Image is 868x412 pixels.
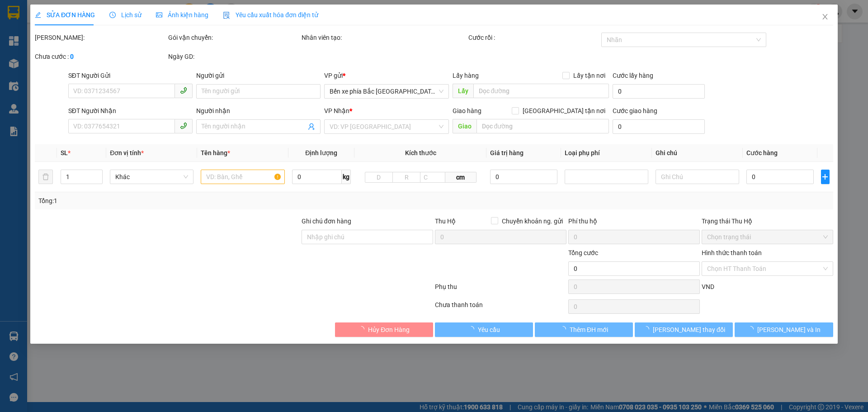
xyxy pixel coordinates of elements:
input: C [420,172,445,183]
span: Decrease Value [93,177,103,184]
div: Phí thu hộ [568,216,700,230]
button: [PERSON_NAME] thay đổi [635,322,733,337]
div: Trạng thái Thu Hộ [702,216,833,226]
button: Yêu cầu [435,322,533,337]
button: Close [812,5,838,30]
div: Tổng: 1 [38,196,335,206]
div: Người nhận [196,106,321,116]
span: Thêm ĐH mới [570,325,608,335]
div: Chưa thanh toán [434,300,567,316]
span: [GEOGRAPHIC_DATA] tận nơi [519,106,609,116]
label: Ghi chú đơn hàng [302,218,351,225]
span: SL [61,149,68,156]
label: Cước lấy hàng [613,72,653,79]
span: close [821,13,829,20]
span: Kích thước [405,149,436,156]
div: SĐT Người Gửi [68,71,193,81]
b: 0 [70,53,74,60]
span: Tên hàng [201,149,231,156]
span: plus [821,173,829,180]
input: Ghi Chú [656,170,739,184]
span: [PERSON_NAME] thay đổi [653,325,725,335]
span: phone [180,122,187,129]
span: loading [560,326,570,332]
th: Ghi chú [652,144,743,162]
span: Giao [453,119,476,133]
label: Cước giao hàng [613,107,657,114]
span: Yêu cầu [478,325,500,335]
button: plus [821,170,830,184]
span: Tổng cước [568,249,598,256]
button: Hủy Đơn Hàng [335,322,433,337]
input: R [392,172,420,183]
span: Ảnh kiện hàng [156,11,208,19]
button: Thêm ĐH mới [535,322,633,337]
span: Khác [116,170,189,184]
span: user-add [308,123,316,130]
span: loading [468,326,478,332]
span: Đơn vị tính [110,149,144,156]
input: Cước lấy hàng [613,84,705,99]
div: SĐT Người Nhận [68,106,193,116]
input: VD: Bàn, Ghế [201,170,285,184]
span: Hủy Đơn Hàng [368,325,410,335]
span: [PERSON_NAME] và In [757,325,821,335]
span: Chuyển khoản ng. gửi [498,216,566,226]
span: Thu Hộ [435,218,456,225]
div: Ngày GD: [168,52,300,62]
input: Ghi chú đơn hàng [302,230,433,244]
span: Bến xe phía Bắc Thanh Hóa [330,85,443,98]
span: up [95,171,101,177]
span: VND [702,283,714,290]
span: picture [156,12,162,18]
span: Cước hàng [747,149,778,156]
span: clock-circle [109,12,116,18]
span: Chọn trạng thái [707,230,828,244]
span: Giao hàng [453,107,481,114]
span: phone [180,87,187,94]
span: Lấy tận nơi [570,71,609,81]
img: icon [223,12,230,19]
span: Lấy hàng [453,72,479,79]
div: VP gửi [325,71,449,81]
span: loading [358,326,368,332]
div: Cước rồi : [468,33,600,43]
button: [PERSON_NAME] và In [735,322,833,337]
th: Loại phụ phí [561,144,652,162]
span: Increase Value [93,170,103,177]
span: down [95,178,101,183]
span: SỬA ĐƠN HÀNG [35,11,95,19]
input: Dọc đường [476,119,609,133]
span: loading [643,326,653,332]
input: Cước giao hàng [613,119,705,134]
span: Yêu cầu xuất hóa đơn điện tử [223,11,318,19]
div: Chưa cước : [35,52,166,62]
div: Gói vận chuyển: [168,33,300,43]
span: loading [747,326,757,332]
span: Lấy [453,84,473,98]
span: cm [445,172,476,183]
span: edit [35,12,41,18]
div: Phụ thu [434,282,567,298]
div: [PERSON_NAME]: [35,33,166,43]
span: Lịch sử [109,11,142,19]
span: Định lượng [305,149,337,156]
input: D [365,172,393,183]
label: Hình thức thanh toán [702,249,762,256]
span: kg [342,170,351,184]
button: delete [38,170,53,184]
div: Nhân viên tạo: [302,33,467,43]
span: VP Nhận [325,107,350,114]
input: Dọc đường [473,84,609,98]
span: Giá trị hàng [491,149,524,156]
div: Người gửi [196,71,321,81]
